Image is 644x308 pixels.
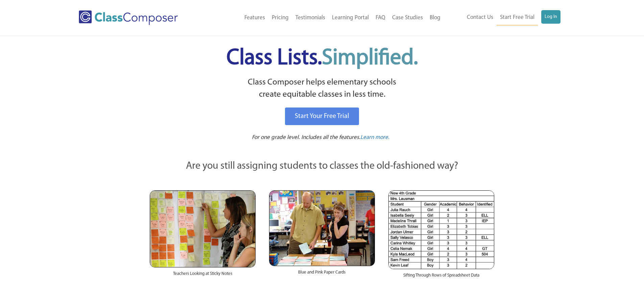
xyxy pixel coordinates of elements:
a: Learn more. [360,134,389,142]
img: Class Composer [79,10,178,25]
p: Class Composer helps elementary schools create equitable classes in less time. [149,76,496,101]
p: Are you still assigning students to classes the old-fashioned way? [150,159,495,174]
nav: Header Menu [206,10,444,25]
a: Contact Us [463,10,497,25]
div: Teachers Looking at Sticky Notes [150,267,256,284]
span: Learn more. [360,135,389,140]
div: Sifting Through Rows of Spreadsheet Data [388,269,494,285]
img: Blue and Pink Paper Cards [269,190,375,266]
a: Blog [426,10,444,25]
nav: Header Menu [444,10,560,25]
a: Case Studies [389,10,426,25]
a: Features [241,10,268,25]
a: Log In [541,10,560,24]
img: Teachers Looking at Sticky Notes [150,190,256,267]
div: Blue and Pink Paper Cards [269,266,375,282]
a: Pricing [268,10,292,25]
span: Start Your Free Trial [295,113,349,120]
span: Simplified. [322,47,418,69]
a: Start Free Trial [497,10,538,25]
img: Spreadsheets [388,190,494,269]
a: Testimonials [292,10,329,25]
a: FAQ [372,10,389,25]
a: Learning Portal [329,10,372,25]
span: For one grade level. Includes all the features. [252,135,360,140]
a: Start Your Free Trial [285,108,359,125]
span: Class Lists. [226,47,418,69]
